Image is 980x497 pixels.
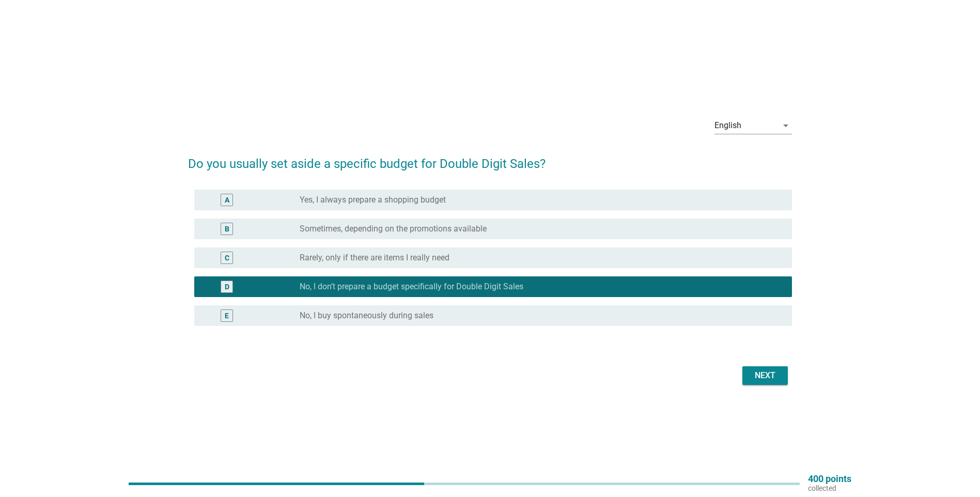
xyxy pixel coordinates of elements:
p: collected [808,484,851,493]
label: No, I don’t prepare a budget specifically for Double Digit Sales [300,282,523,292]
div: A [225,195,229,206]
div: D [225,282,229,292]
h2: Do you usually set aside a specific budget for Double Digit Sales? [188,144,792,173]
label: No, I buy spontaneously during sales [300,310,433,321]
button: Next [742,366,788,385]
div: E [225,310,229,321]
div: Next [751,369,780,382]
i: arrow_drop_down [780,119,792,132]
label: Sometimes, depending on the promotions available [300,224,487,234]
div: B [225,224,229,235]
div: English [714,121,741,130]
div: C [225,253,229,263]
label: Yes, I always prepare a shopping budget [300,195,446,205]
p: 400 points [808,474,851,484]
label: Rarely, only if there are items I really need [300,253,449,263]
